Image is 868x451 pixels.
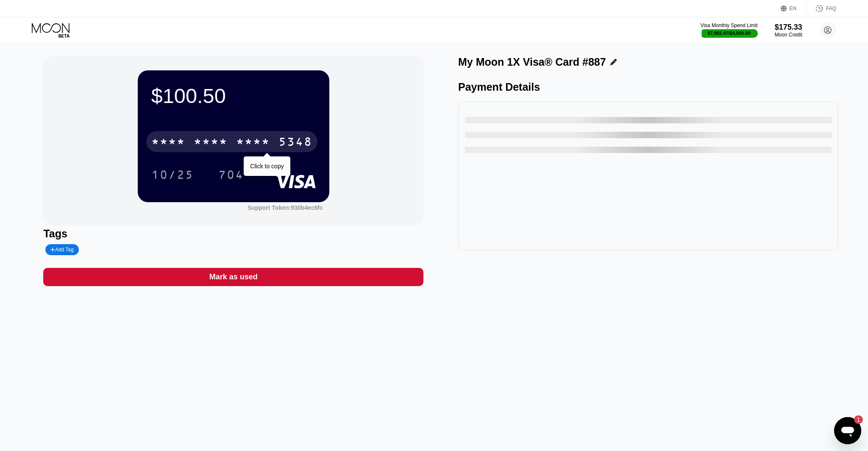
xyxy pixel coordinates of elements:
iframe: Button to launch messaging window, 1 unread message [834,417,861,444]
div: Click to copy [250,163,284,170]
div: Support Token: 930b4ec6fc [248,204,323,211]
div: $175.33 [775,23,802,32]
div: Add Tag [50,247,73,253]
div: 704 [218,169,244,183]
div: Support Token:930b4ec6fc [248,204,323,211]
div: EN [781,4,807,13]
div: $7,902.47 / $4,000.00 [708,31,751,36]
div: FAQ [826,6,836,11]
div: 5348 [278,136,312,150]
div: $175.33Moon Credit [775,23,802,38]
div: 704 [212,164,250,185]
div: Mark as used [209,272,258,282]
div: $100.50 [151,84,316,108]
div: EN [790,6,797,11]
div: My Moon 1X Visa® Card #887 [458,56,606,68]
div: Visa Monthly Spend Limit [700,22,757,28]
div: Moon Credit [775,32,802,38]
iframe: Number of unread messages [846,415,863,424]
div: Add Tag [45,244,78,255]
div: Payment Details [458,81,838,93]
div: FAQ [807,4,836,13]
div: Tags [43,228,423,240]
div: 10/25 [151,169,194,183]
div: 10/25 [145,164,200,185]
div: Mark as used [43,268,423,286]
div: Visa Monthly Spend Limit$7,902.47/$4,000.00 [700,22,757,38]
